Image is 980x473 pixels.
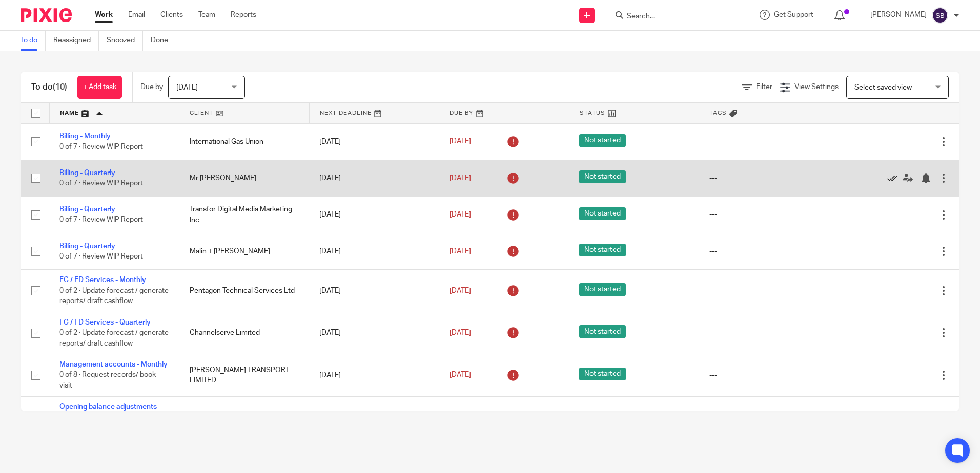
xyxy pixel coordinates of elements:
td: [DATE] [309,270,439,312]
div: --- [709,209,819,220]
span: Not started [579,283,626,296]
span: 0 of 2 · Update forecast / generate reports/ draft cashflow [59,329,169,347]
a: Reports [231,10,256,20]
td: Transfor Digital Media Marketing Inc [179,197,310,233]
span: 0 of 7 · Review WIP Report [59,143,143,150]
td: Pentagon Technical Services Ltd [179,270,310,312]
div: --- [709,173,819,183]
a: + Add task [77,76,122,99]
td: [DATE] [309,197,439,233]
span: [DATE] [176,84,198,91]
td: Channelserve Limited [179,312,310,354]
a: Work [95,10,113,20]
span: Not started [579,325,626,338]
a: To do [21,31,46,51]
a: Billing - Quarterly [59,169,115,177]
span: Select saved view [854,84,912,91]
span: 0 of 7 · Review WIP Report [59,217,143,224]
span: Not started [579,170,626,183]
img: svg%3E [932,7,948,24]
span: [DATE] [450,211,471,218]
div: --- [709,370,819,380]
span: (10) [53,83,67,91]
a: Mark as done [887,173,903,183]
td: [PERSON_NAME] TRANSPORT LIMITED [179,354,310,396]
span: 0 of 8 · Request records/ book visit [59,372,156,390]
a: Snoozed [107,31,143,51]
span: Not started [579,207,626,220]
span: Not started [579,244,626,256]
div: --- [709,286,819,296]
td: [DATE] [309,312,439,354]
a: Billing - Quarterly [59,243,115,250]
a: FC / FD Services - Quarterly [59,319,151,326]
a: Management accounts - Monthly [59,361,168,368]
span: Not started [579,368,626,380]
span: [DATE] [450,372,471,379]
td: [DATE] [309,160,439,196]
p: Due by [140,82,163,92]
td: [PERSON_NAME] TRANSPORT LIMITED [179,396,310,449]
span: Tags [709,110,727,116]
span: 0 of 7 · Review WIP Report [59,180,143,187]
td: Malin + [PERSON_NAME] [179,233,310,269]
a: Team [198,10,215,20]
div: --- [709,328,819,338]
a: Email [128,10,145,20]
td: [DATE] [309,123,439,160]
p: [PERSON_NAME] [870,10,927,20]
img: Pixie [21,8,72,22]
td: [DATE] [309,354,439,396]
span: [DATE] [450,175,471,182]
span: [DATE] [450,329,471,336]
span: [DATE] [450,138,471,145]
span: [DATE] [450,248,471,255]
input: Search [626,12,718,21]
a: Reassigned [53,31,99,51]
a: Done [151,31,176,51]
a: Billing - Quarterly [59,206,115,213]
td: [DATE] [309,396,439,449]
a: Clients [160,10,183,20]
span: 0 of 2 · Update forecast / generate reports/ draft cashflow [59,287,169,305]
span: Filter [756,83,772,91]
div: --- [709,137,819,147]
h1: To do [31,82,67,93]
div: --- [709,246,819,256]
td: International Gas Union [179,123,310,160]
span: 0 of 7 · Review WIP Report [59,253,143,260]
a: Billing - Monthly [59,133,111,140]
a: Opening balance adjustments [59,403,157,411]
td: Mr [PERSON_NAME] [179,160,310,196]
span: Get Support [774,11,813,18]
a: FC / FD Services - Monthly [59,276,146,284]
td: [DATE] [309,233,439,269]
span: View Settings [794,83,839,91]
span: Not started [579,134,626,147]
span: [DATE] [450,287,471,294]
